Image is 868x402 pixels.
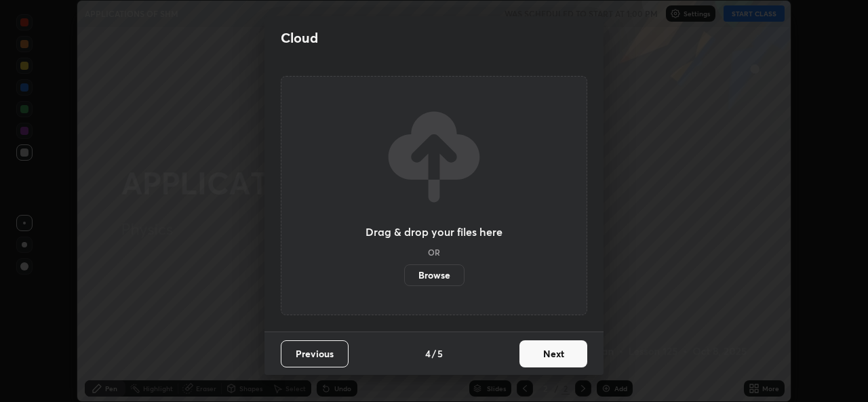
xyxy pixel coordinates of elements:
h3: Drag & drop your files here [366,226,502,237]
h4: 5 [437,346,443,361]
h4: / [432,346,436,361]
h2: Cloud [281,29,318,47]
button: Next [519,340,587,367]
h4: 4 [425,346,431,361]
h5: OR [428,248,440,256]
button: Previous [281,340,349,367]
